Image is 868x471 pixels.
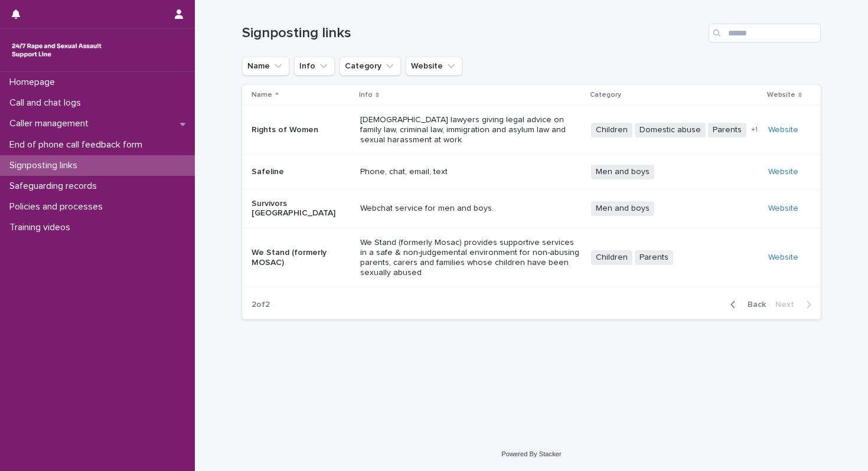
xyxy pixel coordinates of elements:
[768,126,798,134] a: Website
[591,250,632,265] span: Children
[242,25,704,42] h1: Signposting links
[635,123,706,138] span: Domestic abuse
[5,181,106,192] p: Safeguarding records
[242,106,821,155] tr: Rights of Women[DEMOGRAPHIC_DATA] lawyers giving legal advice on family law, criminal law, immigr...
[360,238,582,277] p: We Stand (formerly Mosac) provides supportive services in a safe & non-judgemental environment fo...
[751,126,758,133] span: + 1
[501,450,561,457] a: Powered By Stacker
[242,290,279,319] p: 2 of 2
[768,168,798,176] a: Website
[359,89,373,102] p: Info
[5,139,152,151] p: End of phone call feedback form
[775,300,801,309] span: Next
[252,89,272,102] p: Name
[591,123,632,138] span: Children
[252,199,351,219] p: Survivors [GEOGRAPHIC_DATA]
[360,204,582,214] p: Webchat service for men and boys.
[242,228,821,287] tr: We Stand (formerly MOSAC)We Stand (formerly Mosac) provides supportive services in a safe & non-j...
[340,57,401,76] button: Category
[590,89,621,102] p: Category
[5,77,64,88] p: Homepage
[242,155,821,189] tr: SafelinePhone, chat, email, textMen and boysWebsite
[5,160,87,171] p: Signposting links
[771,299,821,310] button: Next
[5,201,112,212] p: Policies and processes
[721,299,771,310] button: Back
[252,125,351,135] p: Rights of Women
[252,167,351,177] p: Safeline
[360,167,582,177] p: Phone, chat, email, text
[5,222,80,233] p: Training videos
[709,24,821,42] input: Search
[708,123,746,138] span: Parents
[252,248,351,268] p: We Stand (formerly MOSAC)
[768,253,798,261] a: Website
[406,57,462,76] button: Website
[767,89,795,102] p: Website
[740,300,766,309] span: Back
[591,201,654,216] span: Men and boys
[591,165,654,179] span: Men and boys
[9,38,104,62] img: rhQMoQhaT3yELyF149Cw
[5,118,98,129] p: Caller management
[242,189,821,228] tr: Survivors [GEOGRAPHIC_DATA]Webchat service for men and boys.Men and boysWebsite
[768,204,798,212] a: Website
[294,57,335,76] button: Info
[635,250,673,265] span: Parents
[5,97,90,109] p: Call and chat logs
[360,115,582,145] p: [DEMOGRAPHIC_DATA] lawyers giving legal advice on family law, criminal law, immigration and asylu...
[242,57,289,76] button: Name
